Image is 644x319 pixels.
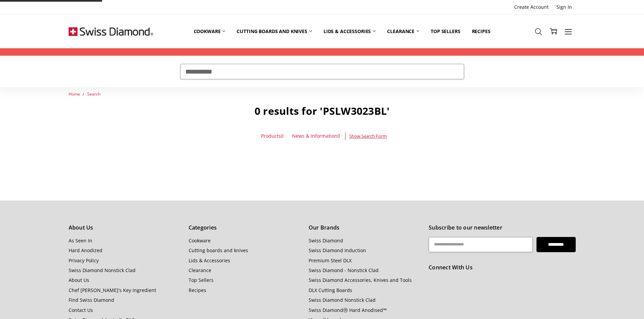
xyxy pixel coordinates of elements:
[69,307,93,313] a: Contact Us
[309,237,343,244] a: Swiss Diamond
[309,307,387,313] a: Swiss DiamondⓇ Hard Anodised™
[69,277,89,283] a: About Us
[309,297,376,303] a: Swiss Diamond Nonstick Clad
[309,247,366,254] a: Swiss Diamond Induction
[189,237,211,244] a: Cookware
[189,223,301,232] h5: Categories
[337,133,340,139] span: 0
[189,257,230,264] a: Lids & Accessories
[309,287,352,293] a: DLX Cutting Boards
[309,223,421,232] h5: Our Brands
[309,277,412,283] a: Swiss Diamond Accessories, Knives and Tools
[189,287,206,293] a: Recipes
[69,297,114,303] a: Find Swiss Diamond
[318,16,381,46] a: Lids & Accessories
[87,91,100,97] a: Search
[69,257,99,264] a: Privacy Policy
[188,16,231,46] a: Cookware
[261,132,284,140] a: Products0
[309,257,352,264] a: Premium Steel DLX
[69,267,136,273] a: Swiss Diamond Nonstick Clad
[189,267,211,273] a: Clearance
[381,16,425,46] a: Clearance
[429,223,575,232] h5: Subscribe to our newsletter
[69,91,80,97] a: Home
[510,2,552,12] a: Create Account
[189,277,214,283] a: Top Sellers
[292,132,340,140] a: News & Information0
[69,105,576,117] h1: 0 results for 'PSLW3023BL'
[466,16,496,46] a: Recipes
[231,16,318,46] a: Cutting boards and knives
[69,247,102,254] a: Hard Anodized
[189,247,248,254] a: Cutting boards and knives
[69,223,181,232] h5: About Us
[281,133,284,139] span: 0
[69,237,92,244] a: As Seen In
[69,15,153,48] img: Free Shipping On Every Order
[429,263,575,272] h5: Connect With Us
[425,16,466,46] a: Top Sellers
[349,133,387,140] span: Show Search Form
[349,132,387,140] a: Show Search Form
[69,287,156,293] a: Chef [PERSON_NAME]'s Key Ingredient
[553,2,576,12] a: Sign In
[309,267,379,273] a: Swiss Diamond - Nonstick Clad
